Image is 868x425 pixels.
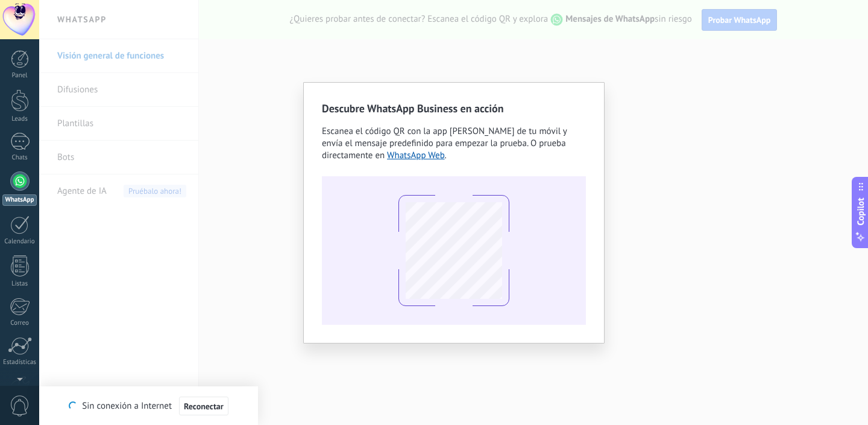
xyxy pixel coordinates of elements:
div: WhatsApp [2,194,37,206]
div: Chats [2,154,37,162]
div: Correo [2,319,37,327]
div: Listas [2,280,37,288]
span: Reconectar [184,402,224,411]
span: Escanea el código QR con la app [PERSON_NAME] de tu móvil y envía el mensaje predefinido para emp... [322,126,567,161]
div: Estadísticas [2,359,37,366]
div: Panel [2,72,37,80]
div: Leads [2,115,37,123]
a: WhatsApp Web [387,150,445,161]
div: . [322,126,586,162]
span: Copilot [855,198,867,226]
div: Sin conexión a Internet [69,396,228,416]
button: Reconectar [179,397,228,416]
h2: Descubre WhatsApp Business en acción [322,101,586,116]
div: Calendario [2,238,37,246]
